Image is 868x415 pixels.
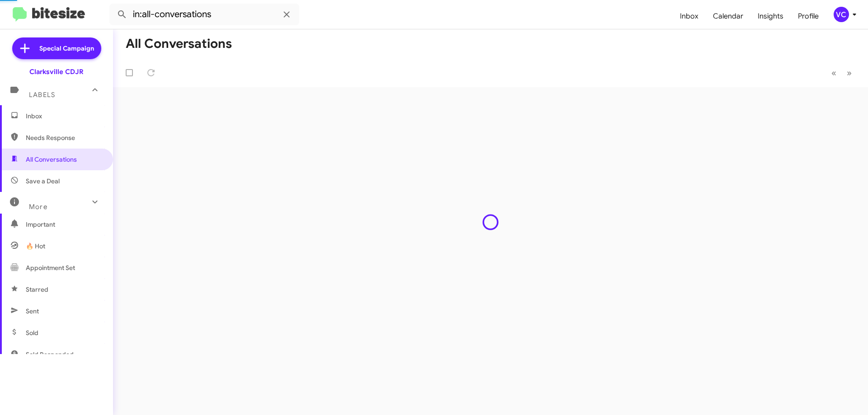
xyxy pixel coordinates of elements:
span: More [29,203,47,211]
span: Important [26,220,103,229]
div: Clarksville CDJR [29,67,84,76]
h1: All Conversations [126,37,232,51]
span: Sold Responded [26,350,74,359]
span: 🔥 Hot [26,242,45,251]
div: VC [834,7,849,22]
span: Save a Deal [26,177,60,186]
nav: Page navigation example [826,64,857,82]
button: Next [841,64,857,82]
span: Sold [26,328,38,337]
a: Inbox [673,3,706,29]
span: » [847,67,852,79]
span: Special Campaign [39,44,94,53]
span: Sent [26,307,39,316]
span: Needs Response [26,133,103,142]
span: Labels [29,91,55,99]
a: Profile [791,3,826,29]
span: « [831,67,836,79]
span: Inbox [26,112,103,121]
span: Appointment Set [26,263,75,272]
span: Starred [26,285,48,294]
a: Calendar [706,3,750,29]
span: All Conversations [26,155,77,164]
button: VC [826,7,858,22]
a: Special Campaign [12,37,101,59]
button: Previous [826,64,842,82]
input: Search [109,4,299,25]
a: Insights [750,3,791,29]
